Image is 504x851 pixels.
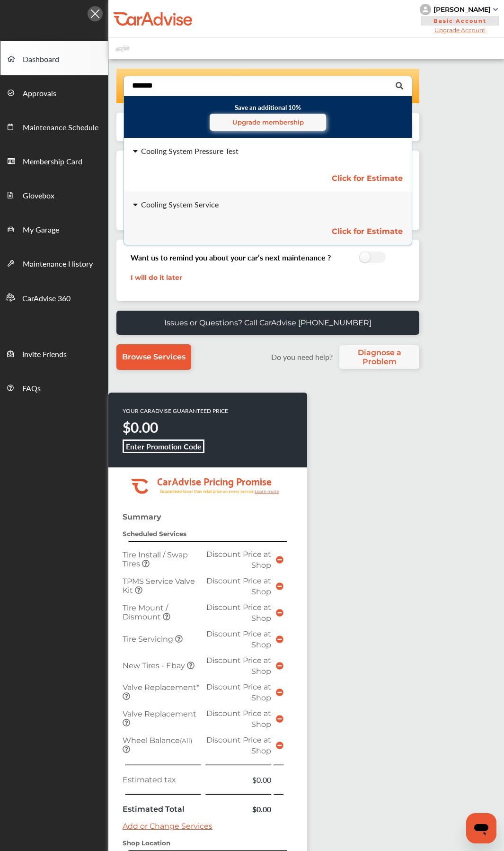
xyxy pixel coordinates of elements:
[123,661,187,670] span: New Tires - Ebay
[23,224,59,236] span: My Garage
[120,772,203,788] td: Estimated tax
[23,156,82,168] span: Membership Card
[206,735,271,755] span: Discount Price at Shop
[160,488,255,494] tspan: Guaranteed lower than retail price on every service.
[122,352,186,361] span: Browse Services
[126,441,202,452] b: Enter Promotion Code
[206,682,271,702] span: Discount Price at Shop
[255,489,280,494] tspan: Learn more
[206,656,271,676] span: Discount Price at Shop
[123,736,192,745] span: Wheel Balance
[115,43,130,54] img: placeholder_car.fcab19be.svg
[22,349,67,361] span: Invite Friends
[141,147,239,155] div: Cooling System Pressure Test
[0,212,108,246] a: My Garage
[131,252,331,263] h3: Want us to remind you about your car’s next maintenance ?
[206,709,271,729] span: Discount Price at Shop
[123,603,168,621] span: Tire Mount / Dismount
[232,118,304,126] span: Upgrade membership
[203,801,274,817] td: $0.00
[493,8,498,11] img: sCxJUJ+qAmfqhQGDUl18vwLg4ZYJ6CxN7XmbOMBAAAAAElFTkSuQmCC
[123,577,195,595] span: TPMS Service Valve Kit
[0,178,108,212] a: Glovebox
[123,530,186,537] strong: Scheduled Services
[123,417,158,437] strong: $0.00
[88,6,103,21] img: Icon.5fd9dcc7.svg
[23,54,59,66] span: Dashboard
[0,109,108,143] a: Maintenance Schedule
[266,351,337,362] label: Do you need help?
[203,772,274,788] td: $0.00
[22,293,71,305] span: CarAdvise 360
[116,344,191,370] a: Browse Services
[131,273,182,282] a: I will do it later
[206,550,271,570] span: Discount Price at Shop
[123,512,161,521] strong: Summary
[420,4,431,15] img: knH8PDtVvWoAbQRylUukY18CTiRevjo20fAtgn5MLBQj4uumYvk2MzTtcAIzfGAtb1XOLVMAvhLuqoNAbL4reqehy0jehNKdM...
[23,258,93,270] span: Maintenance History
[466,813,496,843] iframe: Button to launch messaging window
[0,246,108,280] a: Maintenance History
[23,88,56,100] span: Approvals
[22,383,41,395] span: FAQs
[131,103,405,131] small: Save an additional 10%
[420,27,500,34] span: Upgrade Account
[344,348,415,366] span: Diagnose a Problem
[421,16,499,26] span: Basic Account
[23,122,98,134] span: Maintenance Schedule
[23,190,54,202] span: Glovebox
[339,345,419,369] a: Diagnose a Problem
[116,311,419,335] a: Issues or Questions? Call CarAdvise [PHONE_NUMBER]
[164,318,371,327] p: Issues or Questions? Call CarAdvise [PHONE_NUMBER]
[123,709,196,718] span: Valve Replacement
[123,550,188,568] span: Tire Install / Swap Tires
[206,603,271,623] span: Discount Price at Shop
[332,227,403,236] span: Click for Estimate
[210,114,326,131] a: Upgrade membership
[206,629,271,649] span: Discount Price at Shop
[0,143,108,178] a: Membership Card
[141,201,219,208] div: Cooling System Service
[123,839,170,847] strong: Shop Location
[123,407,228,415] p: YOUR CARADVISE GUARANTEED PRICE
[206,576,271,596] span: Discount Price at Shop
[123,635,175,644] span: Tire Servicing
[123,822,212,831] a: Add or Change Services
[180,737,192,744] small: (All)
[0,41,108,75] a: Dashboard
[332,174,403,183] span: Click for Estimate
[0,75,108,109] a: Approvals
[433,5,491,14] div: [PERSON_NAME]
[123,683,199,692] span: Valve Replacement*
[120,801,203,817] td: Estimated Total
[157,472,272,489] tspan: CarAdvise Pricing Promise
